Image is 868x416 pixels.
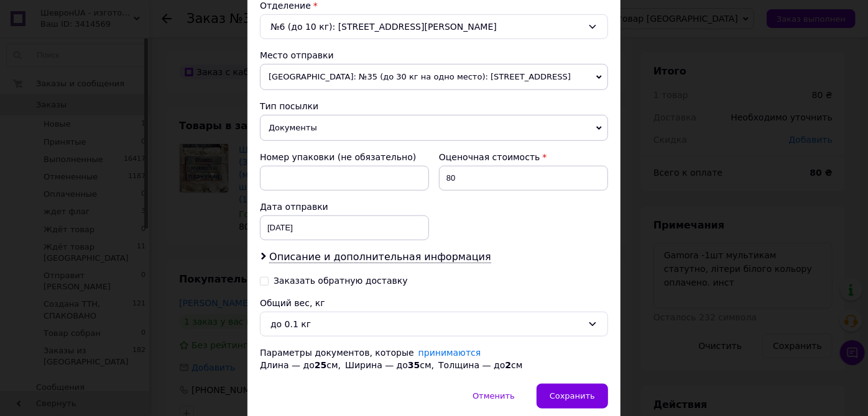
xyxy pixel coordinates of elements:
[260,346,608,371] div: Параметры документов, которые Длина — до см, Ширина — до см, Толщина — до см
[260,201,429,213] div: Дата отправки
[274,276,408,286] div: Заказать обратную доставку
[260,14,608,39] div: №6 (до 10 кг): [STREET_ADDRESS][PERSON_NAME]
[418,348,481,358] a: принимаются
[260,151,429,163] div: Номер упаковки (не обязательно)
[269,251,491,263] span: Описание и дополнительная информация
[315,360,326,370] span: 25
[550,391,595,400] span: Сохранить
[408,360,420,370] span: 35
[270,317,583,331] div: до 0.1 кг
[505,360,511,370] span: 2
[473,391,515,400] span: Отменить
[260,297,608,309] div: Общий вес, кг
[260,64,608,90] span: [GEOGRAPHIC_DATA]: №35 (до 30 кг на одно место): [STREET_ADDRESS]
[439,151,608,163] div: Оценочная стоимость
[260,50,334,60] span: Место отправки
[260,115,608,141] span: Документы
[260,101,318,111] span: Тип посылки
